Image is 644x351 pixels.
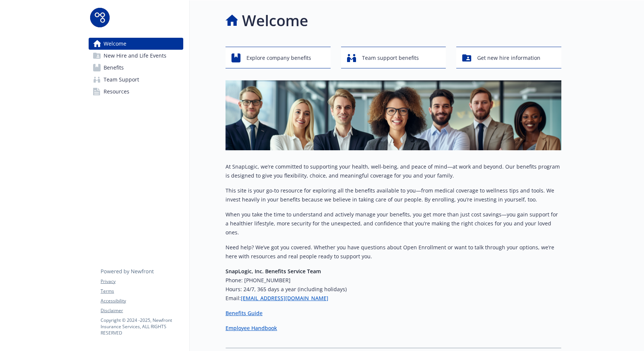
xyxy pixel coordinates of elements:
span: Explore company benefits [246,51,311,65]
h6: Phone: [PHONE_NUMBER] [226,276,561,285]
a: Resources [89,86,183,98]
a: New Hire and Life Events [89,50,183,62]
span: Team Support [104,74,139,86]
a: [EMAIL_ADDRESS][DOMAIN_NAME] [241,295,328,302]
strong: SnapLogic, Inc. Benefits Service Team [226,268,321,275]
span: Welcome [104,38,126,50]
a: Disclaimer [101,307,183,314]
span: Resources [104,86,129,98]
p: Need help? We’ve got you covered. Whether you have questions about Open Enrollment or want to tal... [226,243,561,261]
a: Team Support [89,74,183,86]
span: Team support benefits [362,51,419,65]
a: Welcome [89,38,183,50]
span: Get new hire information [477,51,540,65]
a: Accessibility [101,298,183,304]
button: Explore company benefits [226,47,331,68]
button: Team support benefits [341,47,446,68]
span: Benefits [104,62,124,74]
p: When you take the time to understand and actively manage your benefits, you get more than just co... [226,210,561,237]
a: Benefits Guide [226,310,263,317]
img: overview page banner [226,80,561,150]
p: At SnapLogic, we’re committed to supporting your health, well-being, and peace of mind—at work an... [226,162,561,180]
h6: Email: [226,294,561,303]
button: Get new hire information [456,47,561,68]
a: Terms [101,288,183,295]
h6: Hours: 24/7, 365 days a year (including holidays)​ [226,285,561,294]
a: Benefits [89,62,183,74]
h1: Welcome [242,9,308,32]
p: This site is your go-to resource for exploring all the benefits available to you—from medical cov... [226,186,561,204]
a: Employee Handbook [226,324,277,332]
span: New Hire and Life Events [104,50,166,62]
a: Privacy [101,278,183,285]
p: Copyright © 2024 - 2025 , Newfront Insurance Services, ALL RIGHTS RESERVED [101,317,183,336]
